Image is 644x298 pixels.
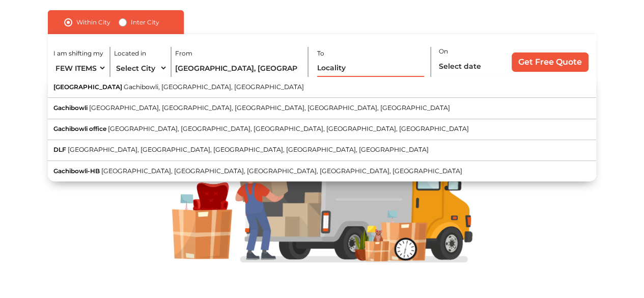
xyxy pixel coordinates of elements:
label: Within City [76,16,110,29]
label: On [439,47,448,56]
button: Gachibowli[GEOGRAPHIC_DATA], [GEOGRAPHIC_DATA], [GEOGRAPHIC_DATA], [GEOGRAPHIC_DATA], [GEOGRAPHIC... [48,98,596,119]
label: Located in [114,49,146,58]
span: [GEOGRAPHIC_DATA], [GEOGRAPHIC_DATA], [GEOGRAPHIC_DATA], [GEOGRAPHIC_DATA], [GEOGRAPHIC_DATA] [108,125,469,132]
span: Gachibowli office [53,125,106,132]
span: DLF [53,146,66,153]
input: Locality [175,59,300,77]
button: Gachibowli office[GEOGRAPHIC_DATA], [GEOGRAPHIC_DATA], [GEOGRAPHIC_DATA], [GEOGRAPHIC_DATA], [GEO... [48,119,596,140]
span: Gachibowli-HB [53,167,100,175]
span: [GEOGRAPHIC_DATA], [GEOGRAPHIC_DATA], [GEOGRAPHIC_DATA], [GEOGRAPHIC_DATA], [GEOGRAPHIC_DATA] [89,104,450,112]
span: [GEOGRAPHIC_DATA], [GEOGRAPHIC_DATA], [GEOGRAPHIC_DATA], [GEOGRAPHIC_DATA], [GEOGRAPHIC_DATA] [101,167,462,175]
span: [GEOGRAPHIC_DATA] [53,83,122,91]
button: DLF[GEOGRAPHIC_DATA], [GEOGRAPHIC_DATA], [GEOGRAPHIC_DATA], [GEOGRAPHIC_DATA], [GEOGRAPHIC_DATA] [48,140,596,161]
span: Gachibowli [53,104,88,112]
input: Locality [317,59,425,77]
label: I am shifting my [53,49,103,58]
label: From [175,49,192,58]
label: Inter City [131,16,159,29]
button: [GEOGRAPHIC_DATA]Gachibowli, [GEOGRAPHIC_DATA], [GEOGRAPHIC_DATA] [48,77,596,98]
label: Is flexible? [451,75,482,86]
input: Get Free Quote [512,52,589,72]
label: To [317,49,324,58]
input: Select date [439,57,502,75]
span: [GEOGRAPHIC_DATA], [GEOGRAPHIC_DATA], [GEOGRAPHIC_DATA], [GEOGRAPHIC_DATA], [GEOGRAPHIC_DATA] [68,146,429,153]
span: Gachibowli, [GEOGRAPHIC_DATA], [GEOGRAPHIC_DATA] [124,83,304,91]
button: Gachibowli-HB[GEOGRAPHIC_DATA], [GEOGRAPHIC_DATA], [GEOGRAPHIC_DATA], [GEOGRAPHIC_DATA], [GEOGRAP... [48,161,596,181]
